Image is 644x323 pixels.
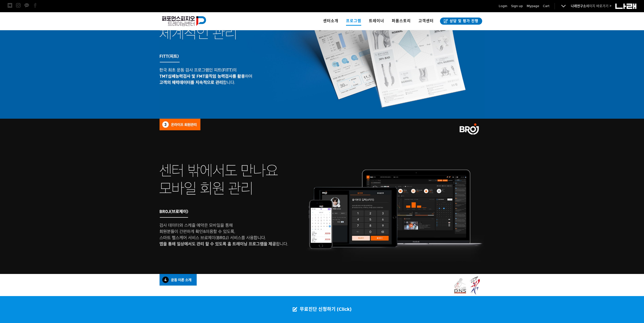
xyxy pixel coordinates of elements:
[160,119,485,274] a: 센터 밖에서도 만나요 모바일 회원 관리. BROJ(브로제이)
[499,4,507,9] a: Login
[369,19,384,23] span: 트레이너
[392,19,411,23] span: 퍼폼스토리
[388,12,415,30] a: 퍼폼스토리
[418,19,434,23] span: 고객센터
[448,19,478,24] span: 상담 및 평가 진행
[527,4,539,9] a: Mypage
[288,296,357,323] a: 무료진단 신청하기 (Click)
[415,12,437,30] a: 고객센터
[342,12,365,30] a: 프로그램
[440,18,482,25] a: 상담 및 평가 진행
[319,12,342,30] a: 센터소개
[365,12,388,30] a: 트레이너
[543,4,549,9] a: Cart
[323,19,338,23] span: 센터소개
[571,4,586,8] strong: 나래연구소
[571,4,611,8] a: 나래연구소페이지 바로가기 >
[346,17,361,26] span: 프로그램
[511,4,523,9] a: Sign up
